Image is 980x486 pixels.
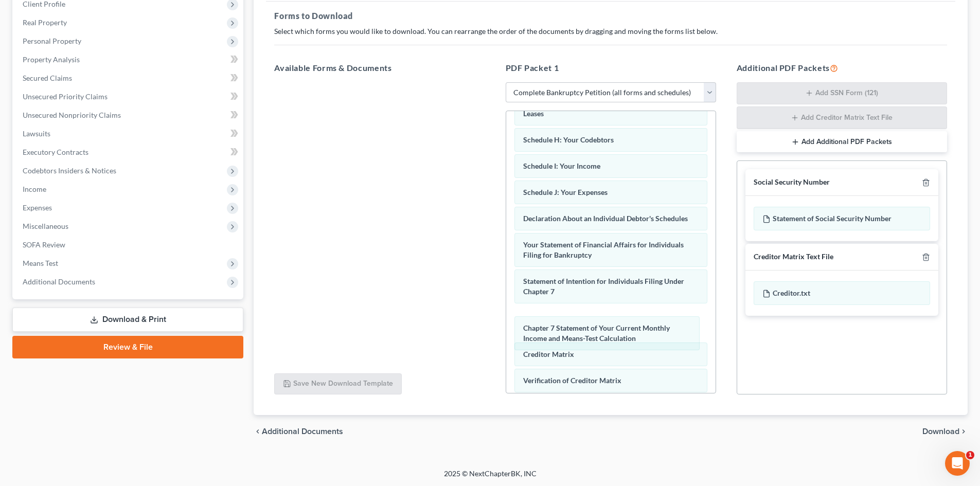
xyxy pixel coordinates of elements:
[14,124,243,143] a: Lawsuits
[523,240,684,259] span: Your Statement of Financial Affairs for Individuals Filing for Bankruptcy
[754,281,930,305] div: Creditor.txt
[274,373,402,395] button: Save New Download Template
[254,427,262,436] i: chevron_left
[23,129,50,138] span: Lawsuits
[945,451,970,476] iframe: Intercom live chat
[754,252,833,262] div: Creditor Matrix Text File
[23,277,95,286] span: Additional Documents
[262,427,343,436] span: Additional Documents
[23,111,121,119] span: Unsecured Nonpriority Claims
[959,427,968,436] i: chevron_right
[966,451,974,459] span: 1
[523,277,684,296] span: Statement of Intention for Individuals Filing Under Chapter 7
[23,259,58,267] span: Means Test
[254,427,343,436] a: chevron_left Additional Documents
[754,177,830,187] div: Social Security Number
[23,240,65,249] span: SOFA Review
[14,143,243,161] a: Executory Contracts
[14,69,243,87] a: Secured Claims
[14,236,243,254] a: SOFA Review
[523,161,600,170] span: Schedule I: Your Income
[737,106,947,129] button: Add Creditor Matrix Text File
[523,214,688,223] span: Declaration About an Individual Debtor's Schedules
[14,106,243,124] a: Unsecured Nonpriority Claims
[23,222,68,230] span: Miscellaneous
[523,135,614,144] span: Schedule H: Your Codebtors
[274,26,947,37] p: Select which forms you would like to download. You can rearrange the order of the documents by dr...
[523,323,670,343] span: Chapter 7 Statement of Your Current Monthly Income and Means-Test Calculation
[274,10,947,22] h5: Forms to Download
[754,207,930,230] div: Statement of Social Security Number
[523,376,621,385] span: Verification of Creditor Matrix
[12,308,243,332] a: Download & Print
[23,55,80,64] span: Property Analysis
[14,87,243,106] a: Unsecured Priority Claims
[23,74,72,82] span: Secured Claims
[523,188,608,196] span: Schedule J: Your Expenses
[23,37,81,45] span: Personal Property
[23,148,88,156] span: Executory Contracts
[12,336,243,358] a: Review & File
[23,166,116,175] span: Codebtors Insiders & Notices
[14,50,243,69] a: Property Analysis
[506,62,716,74] h5: PDF Packet 1
[737,62,947,74] h5: Additional PDF Packets
[23,203,52,212] span: Expenses
[23,92,108,101] span: Unsecured Priority Claims
[737,82,947,105] button: Add SSN Form (121)
[737,131,947,153] button: Add Additional PDF Packets
[922,427,959,436] span: Download
[23,18,67,27] span: Real Property
[23,185,46,193] span: Income
[922,427,968,436] button: Download chevron_right
[523,350,574,358] span: Creditor Matrix
[274,62,485,74] h5: Available Forms & Documents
